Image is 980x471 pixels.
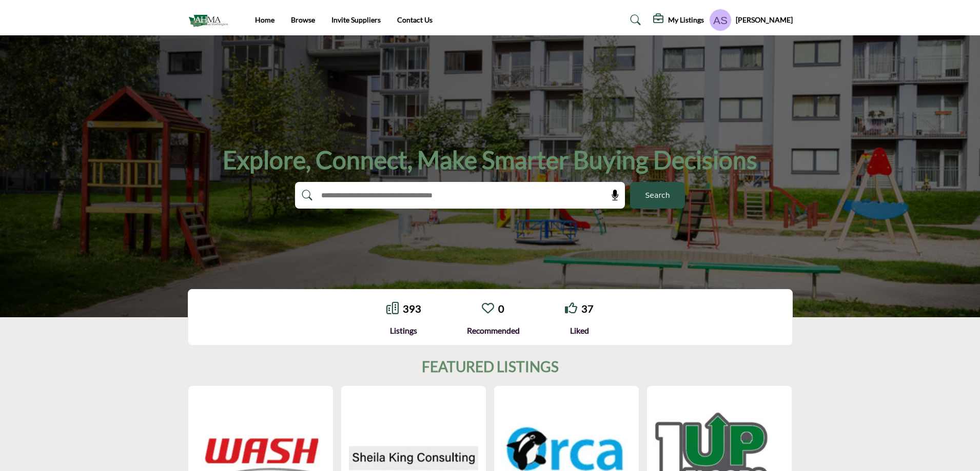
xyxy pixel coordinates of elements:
[498,302,504,315] a: 0
[291,15,315,24] a: Browse
[223,144,757,176] h1: Explore, Connect, Make Smarter Buying Decisions
[565,302,577,314] i: Go to Liked
[565,324,594,337] div: Liked
[736,15,793,25] h5: [PERSON_NAME]
[188,12,233,29] img: Site Logo
[422,358,559,376] h2: FEATURED LISTINGS
[397,15,433,24] a: Contact Us
[709,9,732,31] button: Show hide supplier dropdown
[668,15,704,25] h5: My Listings
[620,12,648,28] a: Search
[255,15,275,24] a: Home
[386,324,421,337] div: Listings
[482,302,494,316] a: Go to Recommended
[331,15,381,24] a: Invite Suppliers
[653,14,704,26] div: My Listings
[467,324,520,337] div: Recommended
[645,190,670,201] span: Search
[630,182,685,209] button: Search
[403,302,421,315] a: 393
[581,302,594,315] a: 37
